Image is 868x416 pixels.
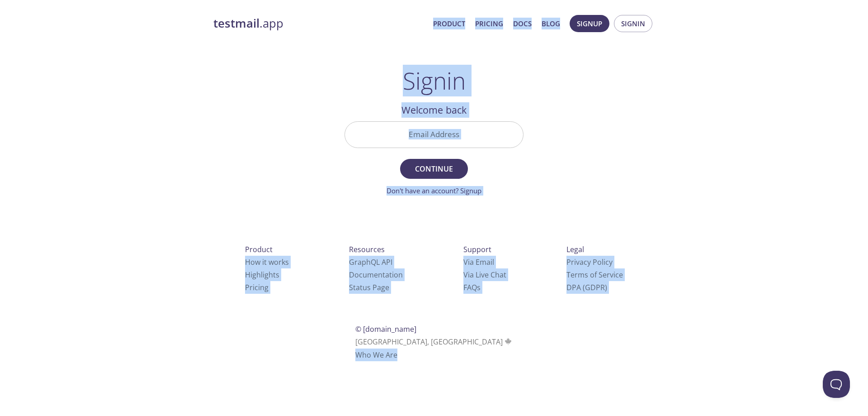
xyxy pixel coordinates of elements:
[823,371,850,398] iframe: Help Scout Beacon - Open
[245,257,289,267] a: How it works
[400,159,468,179] button: Continue
[213,15,259,31] strong: testmail
[566,270,623,280] a: Terms of Service
[570,15,609,32] button: Signup
[410,163,458,175] span: Continue
[213,16,426,31] a: testmail.app
[513,18,532,29] a: Docs
[566,244,584,254] span: Legal
[463,282,481,292] a: FAQ
[463,257,494,267] a: Via Email
[245,282,269,292] a: Pricing
[463,270,506,280] a: Via Live Chat
[477,282,481,292] span: s
[387,186,481,195] a: Don't have an account? Signup
[355,350,397,360] a: Who We Are
[463,244,491,254] span: Support
[349,257,392,267] a: GraphQL API
[349,270,403,280] a: Documentation
[349,244,385,254] span: Resources
[245,270,279,280] a: Highlights
[403,67,466,94] h1: Signin
[566,282,607,292] a: DPA (GDPR)
[577,18,602,29] span: Signup
[355,337,513,347] span: [GEOGRAPHIC_DATA], [GEOGRAPHIC_DATA]
[344,102,524,118] h2: Welcome back
[614,15,652,32] button: Signin
[621,18,645,29] span: Signin
[542,18,560,29] a: Blog
[349,282,389,292] a: Status Page
[245,244,273,254] span: Product
[566,257,613,267] a: Privacy Policy
[475,18,503,29] a: Pricing
[433,18,465,29] a: Product
[355,324,416,334] span: © [DOMAIN_NAME]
